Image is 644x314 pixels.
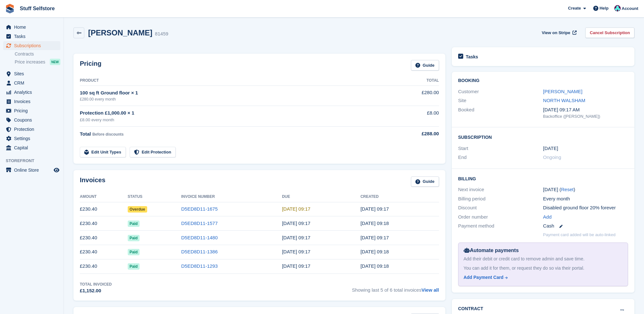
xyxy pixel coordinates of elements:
span: Pricing [14,106,52,115]
span: Online Store [14,166,52,175]
h2: Pricing [80,60,102,71]
td: £230.40 [80,245,128,259]
span: Create [568,5,581,11]
a: menu [3,106,60,115]
time: 2025-08-12 08:17:44 UTC [282,221,310,226]
span: Paid [128,235,140,241]
div: [DATE] 09:17 AM [543,106,628,114]
div: Order number [458,213,543,221]
a: Price increases NEW [15,58,60,65]
span: Overdue [128,206,147,213]
td: £230.40 [80,216,128,231]
a: menu [3,125,60,134]
time: 2025-07-12 08:17:44 UTC [282,235,310,240]
a: D5ED8D11-1386 [181,249,218,254]
span: Protection [14,125,52,134]
span: Account [622,5,638,12]
span: Price increases [15,59,45,65]
a: D5ED8D11-1480 [181,235,218,240]
img: Simon Gardner [614,5,621,11]
th: Total [384,76,439,86]
div: £8.00 every month [80,117,384,123]
time: 2025-09-11 08:17:58 UTC [360,206,389,212]
a: Cancel Subscription [585,27,634,38]
h2: [PERSON_NAME] [88,28,152,37]
div: Total Invoiced [80,281,112,287]
div: Add their debit or credit card to remove admin and save time. [464,256,623,262]
a: Guide [411,60,439,71]
th: Invoice Number [181,192,282,202]
a: menu [3,69,60,78]
div: 100 sq ft Ground floor × 1 [80,89,384,97]
h2: Tasks [466,54,478,60]
time: 2025-09-12 08:17:44 UTC [282,206,310,212]
a: Edit Unit Types [80,147,126,157]
span: Help [600,5,609,11]
div: 81459 [155,30,168,38]
h2: Invoices [80,176,105,187]
div: Every month [543,195,628,203]
time: 2025-04-11 00:00:00 UTC [543,145,558,152]
div: Booked [458,106,543,120]
a: Edit Protection [130,147,176,157]
div: Add Payment Card [464,274,504,281]
a: menu [3,143,60,152]
a: D5ED8D11-1293 [181,263,218,269]
a: D5ED8D11-1577 [181,221,218,226]
p: Payment card added will be auto-linked [543,232,616,238]
th: Created [360,192,439,202]
img: stora-icon-8386f47178a22dfd0bd8f6a31ec36ba5ce8667c1dd55bd0f319d3a0aa187defe.svg [5,4,15,13]
th: Amount [80,192,128,202]
a: Add [543,213,552,221]
div: Customer [458,88,543,95]
span: Capital [14,143,52,152]
span: Paid [128,249,140,255]
div: £1,152.00 [80,287,112,295]
span: Subscriptions [14,41,52,50]
div: Backoffice ([PERSON_NAME]) [543,113,628,120]
div: Site [458,97,543,104]
span: Storefront [6,158,64,164]
div: Payment method [458,222,543,230]
div: Billing period [458,195,543,203]
div: Next invoice [458,186,543,193]
a: menu [3,32,60,41]
th: Product [80,76,384,86]
span: Paid [128,263,140,270]
th: Due [282,192,360,202]
time: 2025-08-11 08:18:04 UTC [360,221,389,226]
a: menu [3,23,60,32]
a: menu [3,166,60,175]
h2: Booking [458,78,628,83]
a: [PERSON_NAME] [543,89,582,94]
a: Guide [411,176,439,187]
td: £230.40 [80,231,128,245]
span: Analytics [14,88,52,97]
a: NORTH WALSHAM [543,98,586,103]
td: £8.00 [384,106,439,127]
div: Start [458,145,543,152]
h2: Subscription [458,134,628,140]
div: Disabled ground floor 20% forever [543,204,628,212]
a: Add Payment Card [464,274,620,281]
td: £230.40 [80,259,128,273]
span: Coupons [14,116,52,124]
a: View all [421,287,439,293]
a: D5ED8D11-1675 [181,206,218,212]
span: Sites [14,69,52,78]
div: Automate payments [464,247,623,254]
td: £230.40 [80,202,128,216]
span: Showing last 5 of 6 total invoices [352,281,439,295]
a: menu [3,88,60,97]
time: 2025-06-12 08:17:44 UTC [282,249,310,254]
span: Total [80,131,91,137]
th: Status [128,192,181,202]
span: Before discounts [92,132,124,137]
time: 2025-07-11 08:17:53 UTC [360,235,389,240]
a: Contracts [15,51,60,57]
span: CRM [14,78,52,87]
div: You can add it for them, or request they do so via their portal. [464,265,623,272]
a: Reset [561,187,573,192]
span: Invoices [14,97,52,106]
span: Home [14,23,52,32]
